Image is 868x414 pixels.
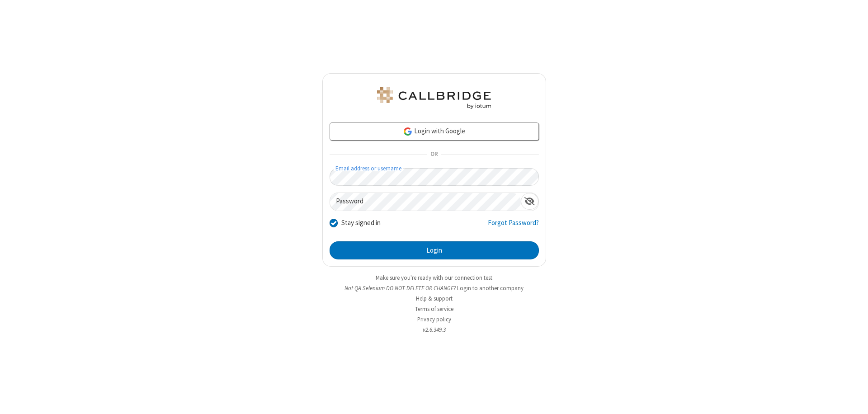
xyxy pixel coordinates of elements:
a: Make sure you're ready with our connection test [376,274,492,282]
a: Terms of service [415,305,453,313]
li: v2.6.349.3 [322,325,546,334]
a: Help & support [416,295,453,302]
a: Forgot Password? [488,218,539,235]
input: Password [330,193,521,211]
button: Login [330,241,539,259]
label: Stay signed in [341,218,381,228]
input: Email address or username [330,168,539,186]
button: Login to another company [457,284,524,292]
div: Show password [521,193,538,210]
li: Not QA Selenium DO NOT DELETE OR CHANGE? [322,284,546,292]
span: OR [427,148,441,161]
a: Privacy policy [417,315,451,323]
a: Login with Google [330,122,539,141]
img: QA Selenium DO NOT DELETE OR CHANGE [375,87,493,109]
img: google-icon.png [403,127,413,136]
